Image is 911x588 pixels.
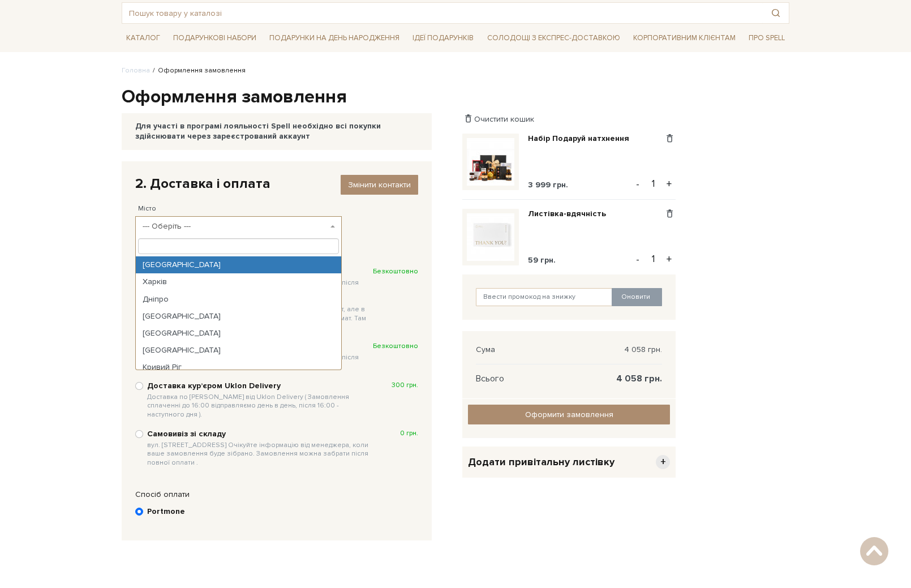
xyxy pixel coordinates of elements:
[136,273,341,290] li: Харків
[632,175,643,192] button: -
[483,28,625,48] a: Солодощі з експрес-доставкою
[373,342,418,351] span: Безкоштовно
[476,288,613,306] input: Ввести промокод на знижку
[147,441,373,467] span: вул. [STREET_ADDRESS] Очікуйте інформацію від менеджера, коли ваше замовлення буде зібрано. Замов...
[130,490,424,500] div: Спосіб оплати
[136,256,341,273] li: [GEOGRAPHIC_DATA]
[528,209,615,219] a: Листівка-вдячність
[147,381,373,419] b: Доставка курʼєром Uklon Delivery
[616,374,662,384] span: 4 058 грн.
[373,267,418,276] span: Безкоштовно
[392,381,418,390] span: 300 грн.
[528,255,556,265] span: 59 грн.
[467,138,514,186] img: Набір Подаруй натхнення
[525,410,613,419] span: Оформити замовлення
[468,456,615,469] span: Додати привітальну листівку
[135,121,418,141] div: Для участі в програмі лояльності Spell необхідно всі покупки здійснювати через зареєстрований акк...
[147,429,373,467] b: Самовивіз зі складу
[462,114,676,125] div: Очистити кошик
[150,66,246,76] li: Оформлення замовлення
[632,251,643,268] button: -
[612,288,662,306] button: Оновити
[265,29,404,47] span: Подарунки на День народження
[663,175,676,192] button: +
[408,29,478,47] span: Ідеї подарунків
[528,180,568,190] span: 3 999 грн.
[130,250,424,260] div: Спосіб доставки
[763,3,789,23] button: Пошук товару у каталозі
[147,507,185,517] b: Portmone
[135,175,418,192] div: 2. Доставка і оплата
[169,29,261,47] span: Подарункові набори
[122,3,763,23] input: Пошук товару у каталозі
[122,29,165,47] span: Каталог
[663,251,676,268] button: +
[400,429,418,438] span: 0 грн.
[656,455,670,469] span: +
[122,66,150,75] a: Головна
[528,134,638,144] a: Набір Подаруй натхнення
[136,291,341,308] li: Дніпро
[136,359,341,376] li: Кривий Ріг
[476,374,504,384] span: Всього
[136,342,341,359] li: [GEOGRAPHIC_DATA]
[147,393,373,419] span: Доставка по [PERSON_NAME] від Uklon Delivery ( Замовлення сплаченні до 16:00 відправляємо день в ...
[744,29,789,47] span: Про Spell
[122,85,789,109] h1: Оформлення замовлення
[348,180,411,190] span: Змінити контакти
[467,213,514,261] img: Листівка-вдячність
[143,221,328,232] span: --- Оберіть ---
[136,308,341,325] li: [GEOGRAPHIC_DATA]
[629,28,740,48] a: Корпоративним клієнтам
[138,204,156,214] label: Місто
[136,325,341,342] li: [GEOGRAPHIC_DATA]
[624,345,662,355] span: 4 058 грн.
[135,216,342,237] span: --- Оберіть ---
[476,345,495,355] span: Сума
